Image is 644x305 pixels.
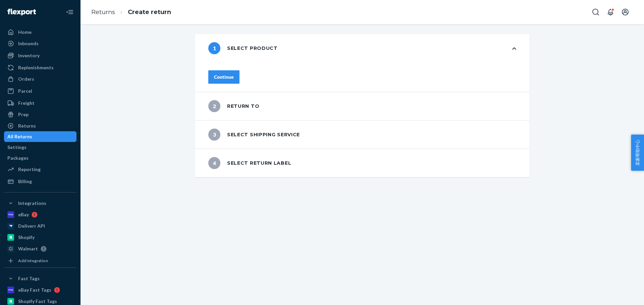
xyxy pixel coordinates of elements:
[4,131,76,142] a: All Returns
[4,38,76,49] a: Inbounds
[18,52,40,59] div: Inventory
[4,153,76,163] a: Packages
[4,74,76,84] a: Orders
[4,164,76,175] a: Reporting
[18,245,38,252] div: Walmart
[18,200,46,207] div: Integrations
[18,64,54,71] div: Replenishments
[18,166,41,173] div: Reporting
[18,223,45,229] div: Deliverr API
[18,40,39,47] div: Inbounds
[4,243,76,254] a: Walmart
[208,157,220,169] span: 4
[619,5,632,19] button: Open account menu
[18,29,32,35] div: Home
[18,111,29,118] div: Prep
[214,74,234,80] div: Continue
[91,8,115,16] a: Returns
[4,86,76,96] a: Parcel
[589,5,602,19] button: Open Search Box
[7,9,36,15] img: Flexport logo
[4,98,76,108] a: Freight
[86,2,176,22] ol: breadcrumbs
[18,88,32,94] div: Parcel
[4,176,76,187] a: Billing
[7,133,32,140] div: All Returns
[4,121,76,131] a: Returns
[18,76,34,82] div: Orders
[4,109,76,120] a: Prep
[208,100,259,112] div: Return to
[4,257,76,265] a: Add Integration
[208,42,278,54] div: Select product
[4,198,76,209] button: Integrations
[7,144,26,151] div: Settings
[18,211,29,218] div: eBay
[4,27,76,37] a: Home
[208,70,239,84] button: Continue
[208,129,300,141] div: Select shipping service
[4,273,76,284] button: Fast Tags
[4,62,76,73] a: Replenishments
[4,142,76,153] a: Settings
[18,234,35,241] div: Shopify
[18,298,57,305] div: Shopify Fast Tags
[4,50,76,61] a: Inventory
[18,258,48,263] div: Add Integration
[4,209,76,220] a: eBay
[208,157,291,169] div: Select return label
[128,8,171,16] a: Create return
[604,5,617,19] button: Open notifications
[18,178,32,185] div: Billing
[631,135,644,171] button: 卖家帮助中心
[18,100,35,106] div: Freight
[18,275,40,282] div: Fast Tags
[4,285,76,295] a: eBay Fast Tags
[18,287,51,293] div: eBay Fast Tags
[4,232,76,243] a: Shopify
[18,123,36,129] div: Returns
[208,100,220,112] span: 2
[63,5,76,19] button: Close Navigation
[208,129,220,141] span: 3
[4,221,76,231] a: Deliverr API
[208,42,220,54] span: 1
[7,155,29,161] div: Packages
